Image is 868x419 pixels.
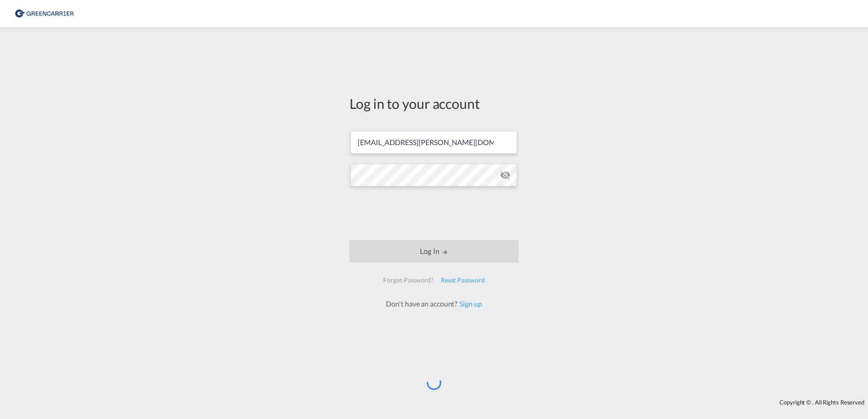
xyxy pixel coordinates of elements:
div: Don't have an account? [376,299,492,309]
md-icon: icon-eye-off [500,170,511,180]
input: Enter email/phone number [350,131,517,154]
div: Reset Password [437,272,488,288]
a: Sign up [457,299,482,308]
button: LOGIN [350,240,518,263]
div: Log in to your account [350,94,518,113]
div: Forgot Password? [380,272,437,288]
img: 8cf206808afe11efa76fcd1e3d746489.png [14,4,75,24]
iframe: reCAPTCHA [365,195,503,231]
